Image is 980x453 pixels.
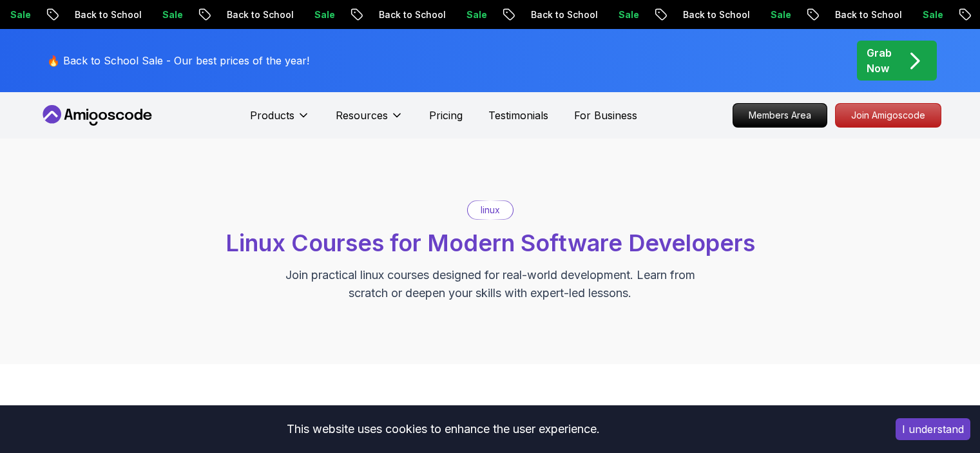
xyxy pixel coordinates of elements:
p: Back to School [296,8,383,21]
a: Join Amigoscode [835,103,941,128]
p: 🔥 Back to School Sale - Our best prices of the year! [47,53,309,68]
p: linux [481,204,500,217]
span: Linux Courses for Modern Software Developers [226,229,755,257]
a: Members Area [733,103,827,128]
p: Products [250,108,294,123]
p: Sale [687,8,729,21]
p: Sale [79,8,120,21]
button: Products [250,108,310,133]
a: For Business [574,108,637,123]
p: Members Area [733,104,827,127]
p: Join practical linux courses designed for real-world development. Learn from scratch or deepen yo... [274,266,707,302]
p: Sale [840,8,881,21]
button: Resources [336,108,403,133]
a: Testimonials [488,108,548,123]
p: Sale [231,8,273,21]
p: Back to School [448,8,535,21]
p: Grab Now [867,45,892,76]
p: Back to School [600,8,687,21]
p: Back to School [752,8,840,21]
p: Join Amigoscode [836,104,941,127]
p: Sale [535,8,577,21]
a: Pricing [429,108,463,123]
p: Sale [383,8,425,21]
button: Accept cookies [896,418,970,440]
div: This website uses cookies to enhance the user experience. [10,415,876,443]
p: Resources [336,108,388,123]
p: Back to School [144,8,231,21]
